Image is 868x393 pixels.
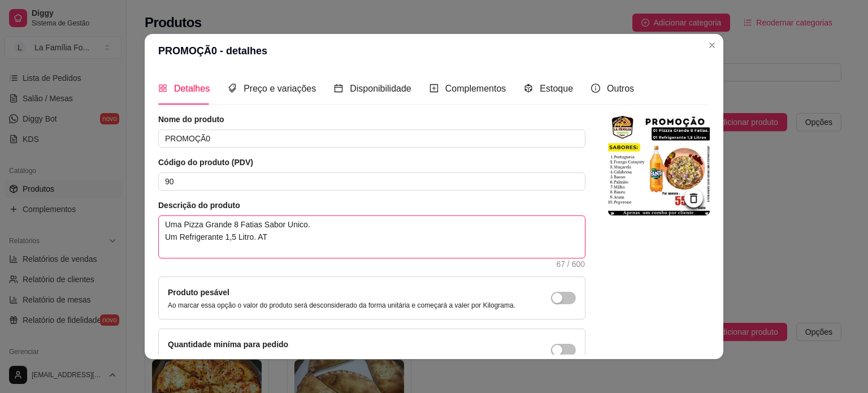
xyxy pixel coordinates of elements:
[244,84,316,93] span: Preço e variações
[228,84,237,93] span: tags
[158,129,585,148] input: Ex.: Hamburguer de costela
[429,84,439,93] span: plus-square
[159,216,585,258] textarea: Uma Pizza Grande 8 Fatias Sabor Unico. Um Refrigerante 1,5 Litro. A
[607,84,634,93] span: Outros
[168,301,515,310] p: Ao marcar essa opção o valor do produto será desconsiderado da forma unitária e começará a valer ...
[145,34,723,68] header: PROMOÇÃ0 - detalhes
[158,200,585,211] article: Descrição do produto
[158,114,585,125] article: Nome do produto
[174,84,210,93] span: Detalhes
[168,353,412,362] p: Ao habilitar seus clientes terão que pedir uma quantidade miníma desse produto.
[158,157,585,168] article: Código do produto (PDV)
[608,114,710,215] img: logo da loja
[334,84,343,93] span: calendar
[524,84,533,93] span: code-sandbox
[158,84,167,93] span: appstore
[703,36,721,54] button: Close
[158,172,585,191] input: Ex.: 123
[591,84,600,93] span: info-circle
[540,84,573,93] span: Estoque
[445,84,506,93] span: Complementos
[168,340,288,349] label: Quantidade miníma para pedido
[168,288,229,297] label: Produto pesável
[350,84,411,93] span: Disponibilidade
